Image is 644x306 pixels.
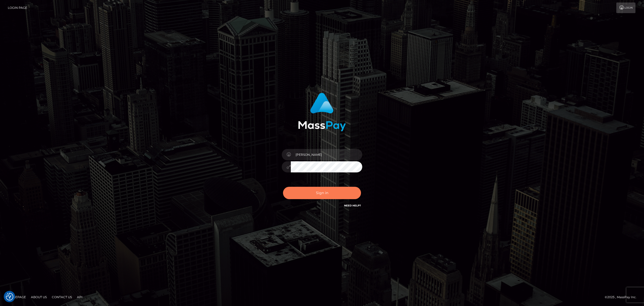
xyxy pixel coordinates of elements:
img: Revisit consent button [6,293,13,300]
a: API [75,293,85,301]
input: Username... [291,149,362,160]
button: Consent Preferences [6,293,13,300]
button: Sign in [283,187,361,199]
div: © 2025 , MassPay Inc. [605,294,640,300]
a: Login [616,3,635,13]
a: Login Page [8,3,27,13]
img: MassPay Login [298,93,346,131]
a: Contact Us [50,293,74,301]
a: Homepage [6,293,28,301]
a: Need Help? [344,204,361,207]
a: About Us [29,293,49,301]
